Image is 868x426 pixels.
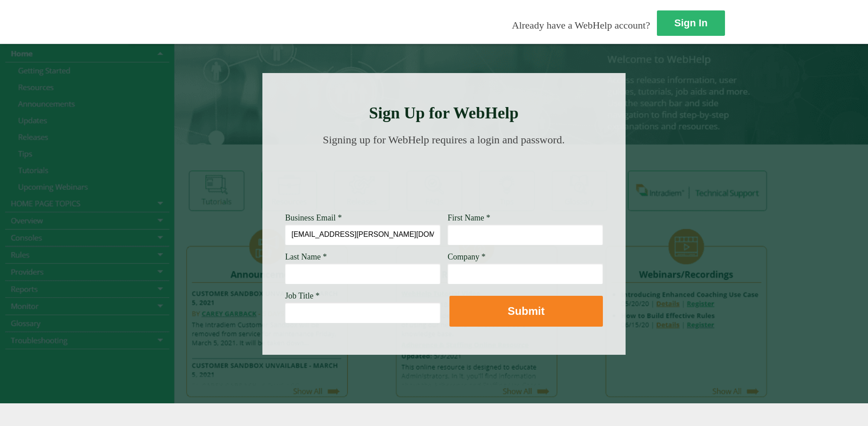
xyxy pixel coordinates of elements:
[674,17,707,29] strong: Sign In
[448,213,490,222] span: First Name *
[285,291,320,300] span: Job Title *
[369,104,519,122] strong: Sign Up for WebHelp
[449,296,603,327] button: Submit
[512,20,650,31] span: Already have a WebHelp account?
[323,134,565,146] span: Signing up for WebHelp requires a login and password.
[448,252,486,261] span: Company *
[508,305,544,317] strong: Submit
[291,155,597,201] img: Need Credentials? Sign up below. Have Credentials? Use the sign-in button.
[657,10,725,36] a: Sign In
[285,252,327,261] span: Last Name *
[285,213,342,222] span: Business Email *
